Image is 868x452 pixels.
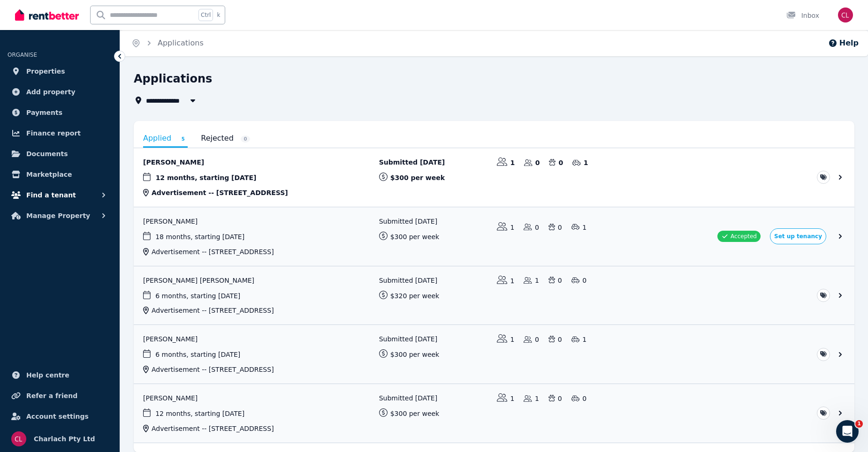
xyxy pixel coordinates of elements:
[26,210,90,221] span: Manage Property
[11,431,26,446] img: Charlach Pty Ltd
[26,128,81,139] span: Finance report
[217,11,220,19] span: k
[26,66,65,77] span: Properties
[8,103,112,122] a: Payments
[8,206,112,225] button: Manage Property
[8,62,112,81] a: Properties
[8,144,112,163] a: Documents
[26,148,68,159] span: Documents
[786,11,819,20] div: Inbox
[158,38,204,47] a: Applications
[838,8,853,23] img: Charlach Pty Ltd
[134,148,854,207] a: View application: Paul Hennigan
[241,136,250,143] span: 0
[8,186,112,204] button: Find a tenant
[34,433,95,444] span: Charlach Pty Ltd
[134,325,854,384] a: View application: Jo Foote
[26,390,77,401] span: Refer a friend
[836,420,859,443] iframe: Intercom live chat
[26,107,62,118] span: Payments
[8,52,37,58] span: ORGANISE
[26,189,76,201] span: Find a tenant
[134,71,212,86] h1: Applications
[120,30,215,56] nav: Breadcrumb
[8,386,112,405] a: Refer a friend
[8,366,112,384] a: Help centre
[143,130,188,148] a: Applied
[8,83,112,101] a: Add property
[855,420,863,428] span: 1
[134,384,854,443] a: View application: Ranni Turner
[26,411,89,422] span: Account settings
[26,369,69,381] span: Help centre
[134,207,854,266] a: View application: Annie Rose Hawes
[198,9,213,21] span: Ctrl
[828,38,859,49] button: Help
[15,8,79,22] img: RentBetter
[26,169,72,180] span: Marketplace
[8,165,112,184] a: Marketplace
[178,136,188,143] span: 5
[134,266,854,325] a: View application: Richa K C
[26,86,76,98] span: Add property
[8,407,112,426] a: Account settings
[201,130,250,146] a: Rejected
[8,124,112,143] a: Finance report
